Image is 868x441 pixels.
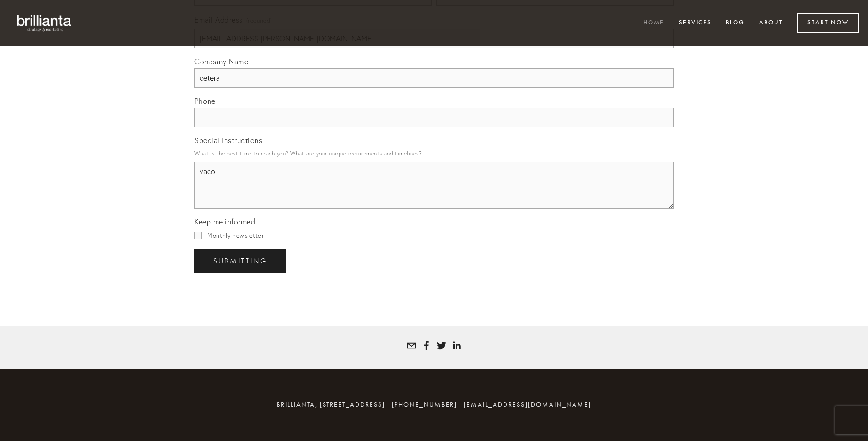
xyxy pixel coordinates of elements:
a: Tatyana White [452,341,461,350]
a: [EMAIL_ADDRESS][DOMAIN_NAME] [464,401,591,409]
button: SubmittingSubmitting [194,249,286,273]
p: What is the best time to reach you? What are your unique requirements and timelines? [194,147,674,160]
a: About [753,15,789,31]
span: [PHONE_NUMBER] [392,401,457,409]
a: Home [637,15,670,31]
a: Tatyana White [437,341,446,350]
a: tatyana@brillianta.com [407,341,416,350]
input: Monthly newsletter [194,232,202,239]
span: Submitting [213,257,267,265]
a: Tatyana Bolotnikov White [422,341,431,350]
span: Monthly newsletter [207,232,263,239]
span: brillianta, [STREET_ADDRESS] [277,401,385,409]
textarea: vaco [194,162,674,209]
span: Phone [194,96,216,106]
a: Services [673,15,718,31]
span: Company Name [194,57,248,66]
a: Start Now [797,13,859,33]
a: Blog [720,15,751,31]
span: Keep me informed [194,217,255,226]
span: Special Instructions [194,136,262,145]
img: brillianta - research, strategy, marketing [9,9,80,37]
